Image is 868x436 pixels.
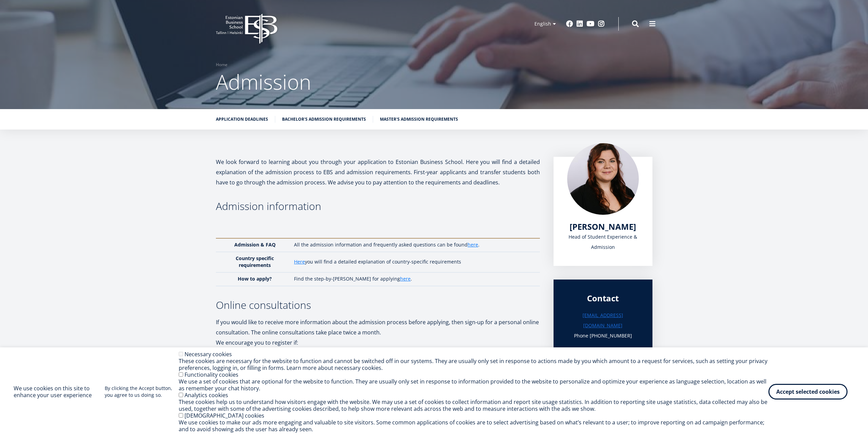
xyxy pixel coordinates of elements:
[567,232,639,252] div: Head of Student Experience & Admission
[185,412,264,419] label: [DEMOGRAPHIC_DATA] cookies
[216,157,540,187] p: We look forward to learning about you through your application to Estonian Business School. Here ...
[567,143,639,215] img: liina reimann
[380,116,458,123] a: Master's admission requirements
[587,20,594,27] a: Youtube
[291,252,540,272] td: you will find a detailed explanation of country-specific requirements
[238,275,272,282] strong: How to apply?
[216,300,540,310] h3: Online consultations
[567,331,639,341] h3: Phone [PHONE_NUMBER]
[566,20,573,27] a: Facebook
[294,275,533,282] p: Find the step-by-[PERSON_NAME] for applying .
[105,385,179,399] p: By clicking the Accept button, you agree to us doing so.
[598,20,605,27] a: Instagram
[216,61,227,68] a: Home
[236,255,274,268] strong: Country specific requirements
[291,238,540,252] td: All the admission information and frequently asked questions can be found .
[468,241,478,248] a: here
[400,275,411,282] a: here
[294,258,305,265] a: Here
[185,391,228,399] label: Analytics cookies
[185,371,238,378] label: Functionality cookies
[570,222,636,232] a: [PERSON_NAME]
[216,116,268,123] a: Application deadlines
[216,317,540,337] p: If you would like to receive more information about the admission process before applying, then s...
[216,337,540,348] p: We encourage you to register if:
[216,68,311,96] span: Admission
[282,116,366,123] a: Bachelor's admission requirements
[185,350,232,358] label: Necessary cookies
[179,399,768,412] div: These cookies help us to understand how visitors engage with the website. We may use a set of coo...
[576,20,583,27] a: Linkedin
[768,384,848,400] button: Accept selected cookies
[14,385,105,399] h2: We use cookies on this site to enhance your user experience
[567,293,639,303] div: Contact
[234,241,276,248] strong: Admission & FAQ
[570,221,636,232] span: [PERSON_NAME]
[179,358,768,371] div: These cookies are necessary for the website to function and cannot be switched off in our systems...
[179,378,768,392] div: We use a set of cookies that are optional for the website to function. They are usually only set ...
[567,310,639,331] a: [EMAIL_ADDRESS][DOMAIN_NAME]
[179,419,768,433] div: We use cookies to make our ads more engaging and valuable to site visitors. Some common applicati...
[216,201,540,211] h3: Admission information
